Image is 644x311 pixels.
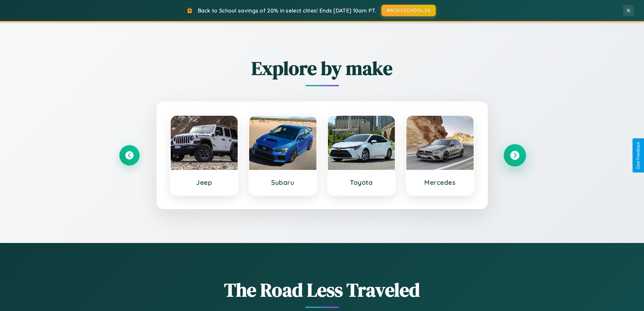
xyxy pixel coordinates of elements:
[413,178,467,186] h3: Mercedes
[177,178,231,186] h3: Jeep
[381,5,436,16] button: BACK2SCHOOL20
[636,142,641,169] div: Give Feedback
[256,178,310,186] h3: Subaru
[335,178,388,186] h3: Toyota
[119,277,525,303] h1: The Road Less Traveled
[198,7,376,14] span: Back to School savings of 20% in select cities! Ends [DATE] 10am PT.
[119,55,525,81] h2: Explore by make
